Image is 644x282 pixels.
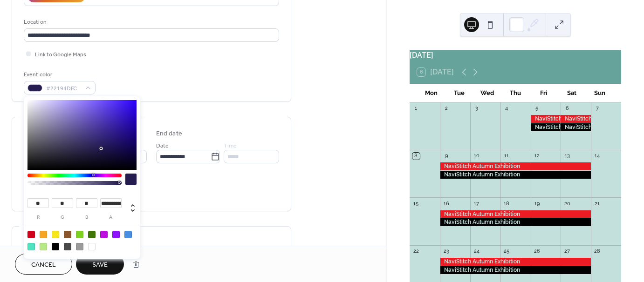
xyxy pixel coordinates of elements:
[412,153,419,160] div: 8
[31,260,56,270] span: Cancel
[27,215,49,220] label: r
[534,105,541,112] div: 5
[561,123,591,131] div: NaviStitch Autumn Exhibition
[52,243,59,250] div: #000000
[443,248,450,255] div: 23
[417,84,445,102] div: Mon
[52,231,59,238] div: #F8E71C
[412,200,419,207] div: 15
[594,105,601,112] div: 7
[46,84,81,94] span: #22194DFC
[503,200,510,207] div: 18
[473,84,501,102] div: Wed
[563,153,570,160] div: 13
[35,50,86,60] span: Link to Google Maps
[501,84,529,102] div: Thu
[563,105,570,112] div: 6
[440,171,591,179] div: NaviStitch Autumn Exhibition
[88,231,96,238] div: #417505
[503,153,510,160] div: 11
[503,105,510,112] div: 4
[594,248,601,255] div: 28
[440,258,591,266] div: NaviStitch Autumn Exhibition
[40,243,47,250] div: #B8E986
[534,200,541,207] div: 19
[40,231,47,238] div: #F5A623
[440,210,591,218] div: NaviStitch Autumn Exhibition
[76,243,83,250] div: #9B9B9B
[503,248,510,255] div: 25
[534,153,541,160] div: 12
[64,231,71,238] div: #8B572A
[440,266,591,274] div: NaviStitch Autumn Exhibition
[92,260,108,270] span: Save
[224,141,237,151] span: Time
[594,153,601,160] div: 14
[412,248,419,255] div: 22
[440,162,591,170] div: NaviStitch Autumn Exhibition
[156,129,182,139] div: End date
[112,231,120,238] div: #9013FE
[15,254,72,275] button: Cancel
[443,200,450,207] div: 16
[534,248,541,255] div: 26
[76,254,124,275] button: Save
[76,215,97,220] label: b
[100,231,108,238] div: #BD10E0
[27,231,35,238] div: #D0021B
[88,243,96,250] div: #FFFFFF
[64,243,71,250] div: #4A4A4A
[445,84,473,102] div: Tue
[24,17,277,27] div: Location
[563,248,570,255] div: 27
[440,218,591,226] div: NaviStitch Autumn Exhibition
[27,243,35,250] div: #50E3C2
[76,231,83,238] div: #7ED321
[531,123,561,131] div: NaviStitch Autumn Exhibition Preview Night
[100,215,122,220] label: a
[473,200,480,207] div: 17
[557,84,585,102] div: Sat
[156,141,169,151] span: Date
[531,115,561,123] div: NaviStitch Autumn Exhibition Preview Night
[586,84,614,102] div: Sun
[24,70,94,80] div: Event color
[473,248,480,255] div: 24
[529,84,557,102] div: Fri
[412,105,419,112] div: 1
[52,215,73,220] label: g
[410,50,621,61] div: [DATE]
[594,200,601,207] div: 21
[563,200,570,207] div: 20
[124,231,132,238] div: #4A90E2
[561,115,591,123] div: NaviStitch Autumn Exhibition
[473,153,480,160] div: 10
[443,105,450,112] div: 2
[443,153,450,160] div: 9
[473,105,480,112] div: 3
